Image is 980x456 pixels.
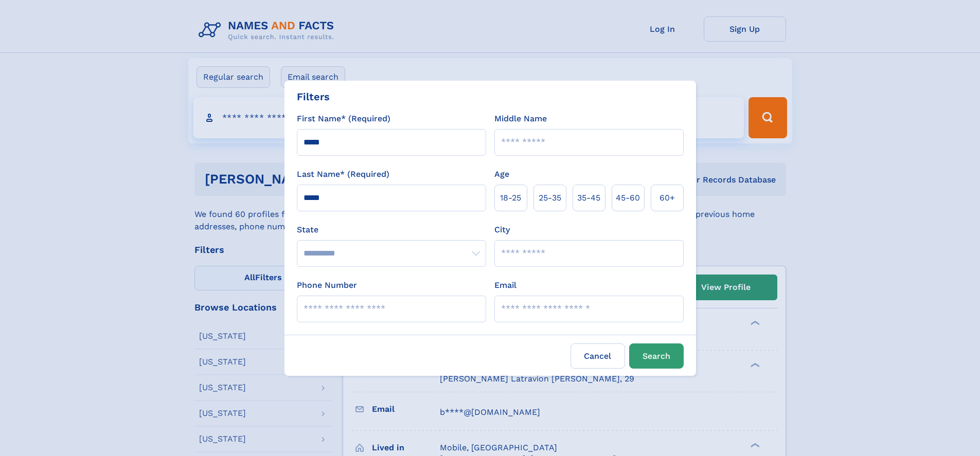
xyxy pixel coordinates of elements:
[494,224,510,236] label: City
[577,192,600,204] span: 35‑45
[494,279,516,291] label: Email
[494,168,509,180] label: Age
[297,168,389,180] label: Last Name* (Required)
[494,113,547,125] label: Middle Name
[297,224,486,236] label: State
[616,192,640,204] span: 45‑60
[629,343,684,369] button: Search
[660,192,675,204] span: 60+
[297,113,390,125] label: First Name* (Required)
[571,343,625,369] label: Cancel
[500,192,521,204] span: 18‑25
[539,192,561,204] span: 25‑35
[297,89,330,104] div: Filters
[297,279,357,291] label: Phone Number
